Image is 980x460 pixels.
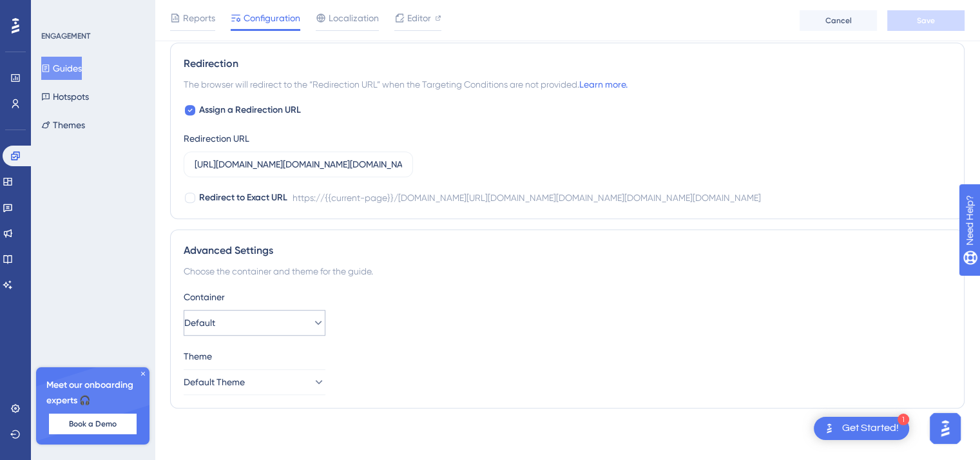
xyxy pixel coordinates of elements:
span: Save [917,15,935,26]
span: Book a Demo [69,419,117,429]
button: Book a Demo [49,414,137,434]
div: Container [184,289,951,305]
button: Themes [41,113,85,137]
span: Default Theme [184,374,245,390]
div: 1 [898,414,909,425]
span: Need Help? [30,3,81,19]
div: Open Get Started! checklist, remaining modules: 1 [814,417,909,440]
span: Redirect to Exact URL [199,190,287,206]
iframe: UserGuiding AI Assistant Launcher [926,409,965,448]
div: Get Started! [842,421,899,436]
span: Cancel [825,15,852,26]
button: Default Theme [184,369,325,395]
button: Save [887,10,965,31]
button: Default [184,310,325,336]
img: launcher-image-alternative-text [821,421,837,436]
div: Redirection [184,56,951,72]
div: Theme [184,349,951,364]
button: Hotspots [41,85,89,108]
a: Learn more. [579,79,628,90]
span: Localization [329,10,379,26]
span: Configuration [244,10,300,26]
button: Guides [41,57,82,80]
span: Default [184,315,215,331]
span: Reports [183,10,215,26]
div: ENGAGEMENT [41,31,90,41]
input: https://www.example.com/ [195,157,402,171]
span: Meet our onboarding experts 🎧 [46,378,139,408]
div: https://{{current-page}}/[DOMAIN_NAME][URL][DOMAIN_NAME][DOMAIN_NAME][DOMAIN_NAME][DOMAIN_NAME] [293,190,761,206]
span: Assign a Redirection URL [199,102,301,118]
div: Advanced Settings [184,243,951,258]
button: Cancel [800,10,877,31]
span: Editor [407,10,431,26]
div: Redirection URL [184,131,249,146]
div: Choose the container and theme for the guide. [184,264,951,279]
span: The browser will redirect to the “Redirection URL” when the Targeting Conditions are not provided. [184,77,628,92]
